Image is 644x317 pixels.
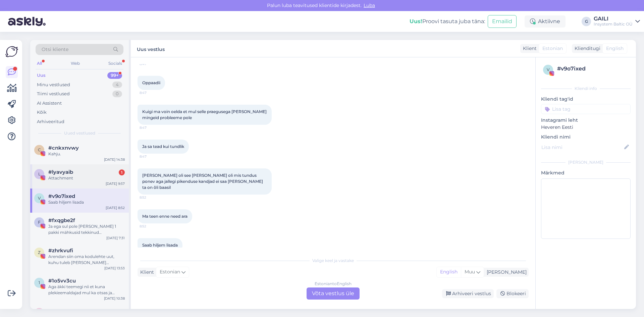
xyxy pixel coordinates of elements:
[140,61,165,66] span: 8:47
[541,134,631,141] p: Kliendi nimi
[106,181,125,186] div: [DATE] 9:57
[547,67,549,72] span: v
[107,72,122,79] div: 99+
[140,90,165,95] span: 8:47
[410,17,485,25] div: Proovi tasuta juba täna:
[48,169,73,175] span: #lyavyaib
[36,59,43,68] div: All
[594,21,633,27] div: Insystem Baltic OÜ
[106,205,125,210] div: [DATE] 8:52
[140,195,165,200] span: 8:52
[48,145,79,151] span: #cnkxnvwy
[520,45,537,52] div: Klient
[37,109,47,116] div: Kõik
[48,254,125,266] div: Arendan siin oma kodulehte uut, kuhu tuleb [PERSON_NAME] tootesoovituste rubriik. See kokkuvõttes...
[410,18,422,24] b: Uus!
[582,17,591,26] div: G
[104,296,125,301] div: [DATE] 10:38
[496,289,529,298] div: Blokeeri
[557,65,629,73] div: # v9o7ixed
[484,269,527,276] div: [PERSON_NAME]
[112,82,122,88] div: 4
[142,243,178,248] span: Saab hiljem lisada
[48,308,75,314] span: #sdrr0qh9
[541,169,631,176] p: Märkmed
[37,118,64,125] div: Arhiveeritud
[112,91,122,97] div: 0
[160,268,180,276] span: Estonian
[142,109,268,120] span: Kuigi ma voin oelda et mul selle praegusega [PERSON_NAME] mingeid probleeme pole
[104,157,125,162] div: [DATE] 14:38
[541,96,631,103] p: Kliendi tag'id
[315,281,352,287] div: Estonian to English
[541,144,623,151] input: Lisa nimi
[137,44,165,53] label: Uus vestlus
[37,72,46,79] div: Uus
[140,224,165,229] span: 8:52
[38,196,41,201] span: v
[48,223,125,235] div: Ja ega sul pole [PERSON_NAME] 1 pakki mähkusid tekkinud [PERSON_NAME] mälestuseks paar tk saata? 😊
[104,266,125,271] div: [DATE] 13:53
[69,59,81,68] div: Web
[64,130,95,136] span: Uued vestlused
[465,269,475,275] span: Muu
[38,147,41,152] span: c
[525,15,566,28] div: Aktiivne
[48,284,125,296] div: Aga äkki teemegi nii et kuna plekieemaldajad mul ka otsas ja nende järele alati nõudlus, et teen ...
[542,45,563,52] span: Estonian
[48,217,75,223] span: #fxqgbe2f
[142,144,184,149] span: Ja sa tead kui tundlik
[594,16,633,21] div: GAILI
[42,46,68,53] span: Otsi kliente
[140,154,165,159] span: 8:47
[48,151,125,157] div: Kahju.
[38,220,41,225] span: f
[142,173,264,190] span: [PERSON_NAME] oli see [PERSON_NAME] oli mis tundus ponev aga jallegi pikenduse kandjad ei saa [PE...
[119,169,125,175] div: 1
[138,258,529,264] div: Valige keel ja vastake
[38,171,41,176] span: l
[541,159,631,165] div: [PERSON_NAME]
[48,248,73,254] span: #zhrkvufi
[138,269,154,276] div: Klient
[37,82,70,88] div: Minu vestlused
[48,278,76,284] span: #1o5vv3cu
[541,104,631,114] input: Lisa tag
[5,45,18,58] img: Askly Logo
[541,86,631,92] div: Kliendi info
[107,59,123,68] div: Socials
[437,267,461,277] div: English
[307,287,360,300] div: Võta vestlus üle
[48,199,125,205] div: Saab hiljem lisada
[38,250,41,255] span: z
[488,15,517,28] button: Emailid
[48,175,125,181] div: Attachment
[48,193,75,199] span: #v9o7ixed
[362,2,377,8] span: Luba
[142,214,187,219] span: Ma teen enne need ara
[106,235,125,241] div: [DATE] 7:31
[37,100,62,107] div: AI Assistent
[140,125,165,130] span: 8:47
[442,289,494,298] div: Arhiveeri vestlus
[541,124,631,131] p: Heveren Eesti
[541,117,631,124] p: Instagrami leht
[606,45,624,52] span: English
[142,80,160,85] span: Oppaadii
[37,91,70,97] div: Tiimi vestlused
[572,45,600,52] div: Klienditugi
[39,280,40,285] span: 1
[594,16,640,27] a: GAILIInsystem Baltic OÜ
